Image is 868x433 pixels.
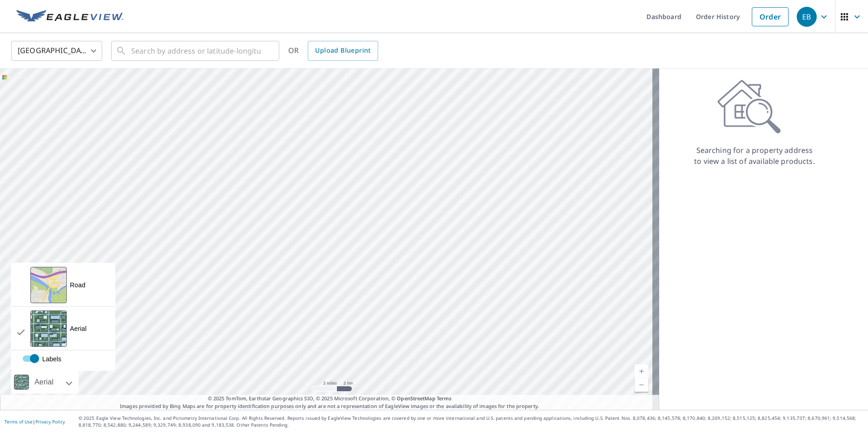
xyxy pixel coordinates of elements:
[5,419,65,424] p: |
[131,38,261,64] input: Search by address or latitude-longitude
[70,280,85,290] div: Road
[70,324,87,333] div: Aerial
[308,41,378,61] a: Upload Blueprint
[437,395,452,402] a: Terms
[397,395,435,402] a: OpenStreetMap
[11,350,115,370] div: enabled
[11,371,79,394] div: Aerial
[79,415,863,428] p: © 2025 Eagle View Technologies, Inc. and Pictometry International Corp. All Rights Reserved. Repo...
[11,263,115,371] div: View aerial and more...
[315,45,370,56] span: Upload Blueprint
[11,354,133,364] label: Labels
[288,41,378,61] div: OR
[752,7,789,26] a: Order
[11,38,102,64] div: [GEOGRAPHIC_DATA]
[208,395,452,403] span: © 2025 TomTom, Earthstar Geographics SIO, © 2025 Microsoft Corporation, ©
[797,7,817,27] div: EB
[5,418,33,425] a: Terms of Use
[635,378,648,392] a: Current Level 11, Zoom Out
[35,418,65,425] a: Privacy Policy
[32,371,56,394] div: Aerial
[635,364,648,378] a: Current Level 11, Zoom In
[694,145,815,167] p: Searching for a property address to view a list of available products.
[16,10,123,24] img: EV Logo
